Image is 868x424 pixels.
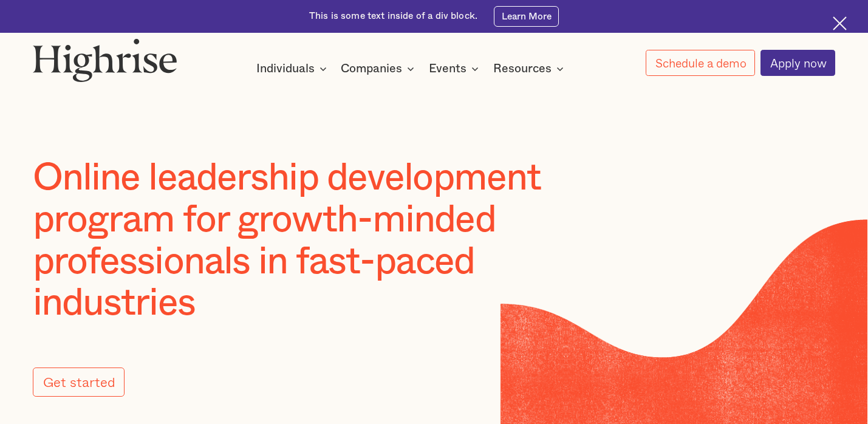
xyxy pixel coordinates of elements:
div: This is some text inside of a div block. [309,10,477,22]
a: Schedule a demo [646,50,755,76]
a: Get started [33,368,125,396]
div: Resources [493,61,567,76]
img: Highrise logo [33,38,178,82]
img: Cross icon [833,16,847,30]
div: Individuals [256,61,330,76]
div: Resources [493,61,552,76]
div: Individuals [256,61,315,76]
a: Apply now [760,50,835,77]
div: Events [429,61,482,76]
a: Learn More [494,6,559,27]
div: Events [429,61,466,76]
div: Companies [341,61,402,76]
div: Companies [341,61,418,76]
h1: Online leadership development program for growth-minded professionals in fast-paced industries [33,157,619,324]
